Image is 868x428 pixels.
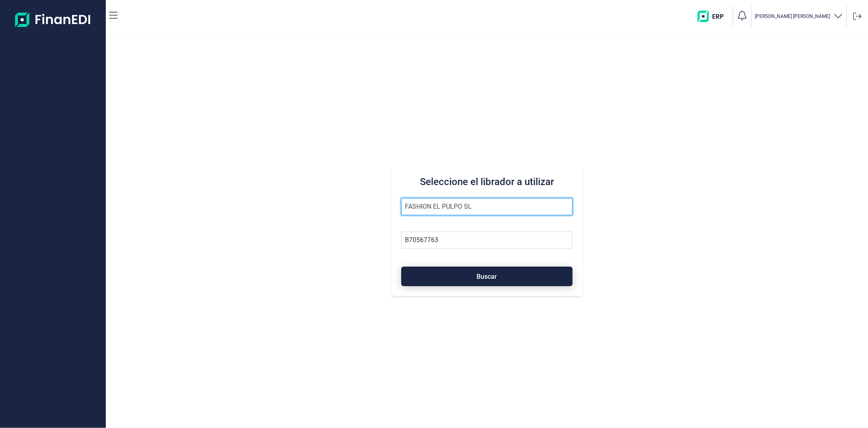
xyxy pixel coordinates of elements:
[401,267,572,286] button: Buscar
[401,198,572,215] input: Seleccione la razón social
[477,274,497,280] span: Buscar
[15,7,91,33] img: Logo de aplicación
[755,13,830,20] p: [PERSON_NAME] [PERSON_NAME]
[697,11,730,22] img: erp
[401,232,572,249] input: Busque por NIF
[755,11,843,22] button: [PERSON_NAME] [PERSON_NAME]
[401,175,572,188] h3: Seleccione el librador a utilizar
